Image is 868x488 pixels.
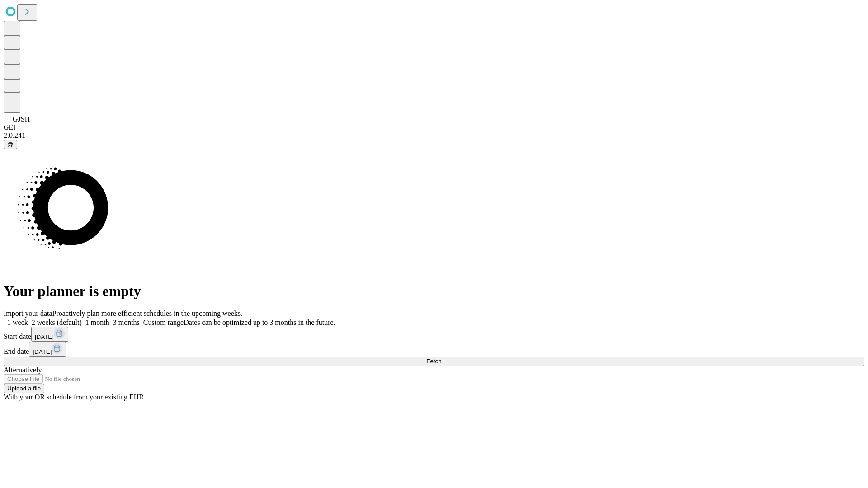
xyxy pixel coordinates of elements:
span: Custom range [143,319,184,326]
span: GJSH [13,115,30,123]
div: Start date [4,327,864,342]
span: @ [7,141,14,148]
span: Fetch [426,358,441,365]
span: Import your data [4,310,52,317]
div: GEI [4,123,864,131]
div: 2.0.241 [4,131,864,140]
button: [DATE] [29,342,66,357]
span: With your OR schedule from your existing EHR [4,393,144,401]
span: [DATE] [35,333,54,340]
span: 2 weeks (default) [32,319,82,326]
button: [DATE] [31,327,68,342]
button: Fetch [4,357,864,366]
span: 3 months [113,319,140,326]
span: Dates can be optimized up to 3 months in the future. [184,319,335,326]
span: Alternatively [4,366,42,374]
button: @ [4,140,17,149]
button: Upload a file [4,384,44,393]
span: 1 week [7,319,28,326]
span: [DATE] [33,348,52,355]
h1: Your planner is empty [4,283,864,300]
span: Proactively plan more efficient schedules in the upcoming weeks. [52,310,242,317]
span: 1 month [85,319,109,326]
div: End date [4,342,864,357]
